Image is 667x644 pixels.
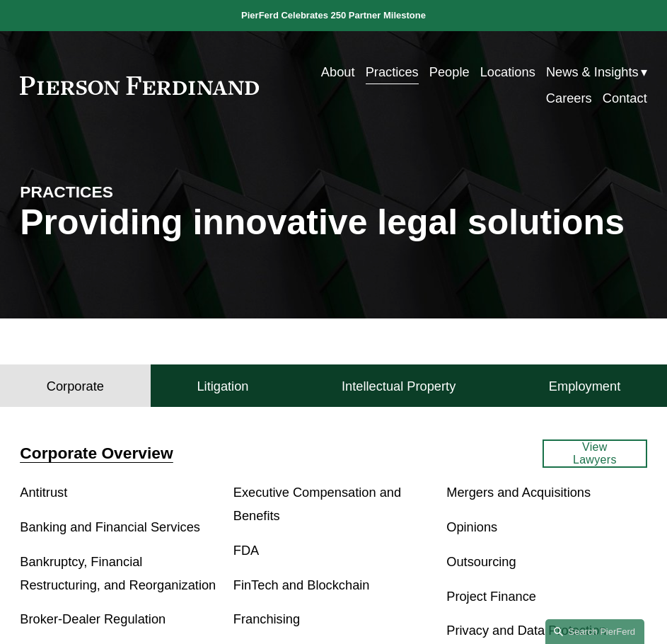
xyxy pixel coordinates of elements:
h4: PRACTICES [20,182,177,202]
a: View Lawyers [543,439,647,468]
a: FDA [233,543,260,558]
a: Franchising [233,611,300,626]
a: FinTech and Blockchain [233,577,370,592]
a: People [429,59,470,86]
a: Mergers and Acquisitions [446,485,591,500]
a: Project Finance [446,589,536,604]
a: Bankruptcy, Financial Restructuring, and Reorganization [20,554,216,592]
a: Corporate Overview [20,444,173,462]
a: Antitrust [20,485,67,500]
a: Careers [546,86,592,112]
a: Practices [366,59,419,86]
a: Outsourcing [446,554,516,569]
h4: Litigation [197,378,248,394]
a: Locations [480,59,535,86]
a: About [321,59,355,86]
a: folder dropdown [546,59,647,86]
span: News & Insights [546,61,639,84]
h4: Employment [549,378,620,394]
a: Executive Compensation and Benefits [233,485,401,523]
a: Opinions [446,519,497,534]
h1: Providing innovative legal solutions [20,202,646,243]
a: Broker-Dealer Regulation [20,611,166,626]
a: Banking and Financial Services [20,519,200,534]
a: Privacy and Data Protection [446,623,606,638]
h4: Intellectual Property [342,378,456,394]
a: Contact [603,86,647,112]
h4: Corporate [47,378,104,394]
a: Search this site [545,619,644,644]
